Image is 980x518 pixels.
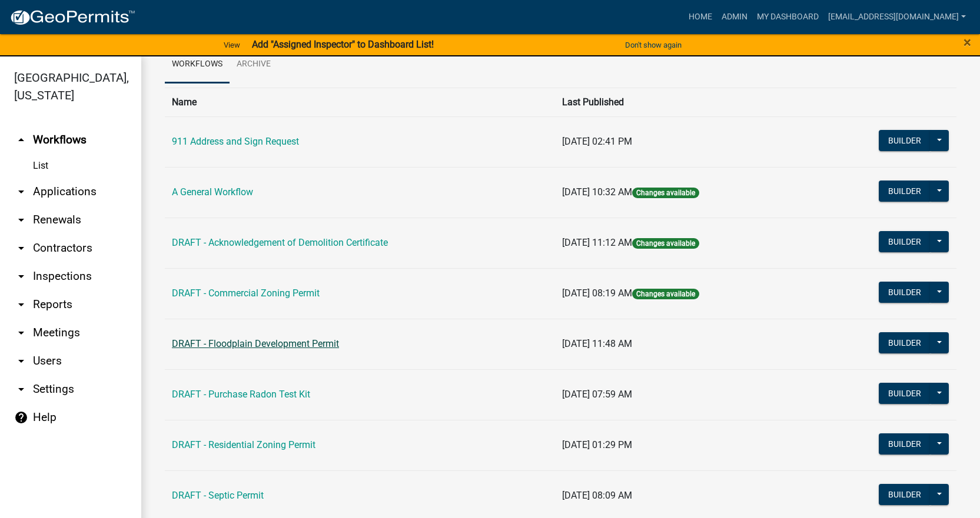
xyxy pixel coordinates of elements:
i: arrow_drop_down [14,213,28,227]
th: Last Published [555,88,812,116]
span: [DATE] 11:48 AM [562,338,632,349]
span: [DATE] 08:09 AM [562,490,632,501]
i: arrow_drop_down [14,354,28,368]
button: Builder [879,332,931,353]
button: Builder [879,383,931,404]
a: DRAFT - Septic Permit [172,490,264,501]
a: DRAFT - Floodplain Development Permit [172,338,339,349]
i: arrow_drop_down [14,185,28,199]
a: Admin [717,6,752,28]
i: arrow_drop_down [14,298,28,312]
a: View [219,35,245,55]
a: DRAFT - Commercial Zoning Permit [172,288,320,299]
span: × [964,34,971,51]
strong: Add "Assigned Inspector" to Dashboard List! [252,39,434,50]
button: Close [964,35,971,49]
span: Changes available [632,289,699,299]
a: Workflows [165,46,230,83]
a: 911 Address and Sign Request [172,136,299,147]
a: Home [684,6,717,28]
span: [DATE] 08:19 AM [562,288,632,299]
button: Builder [879,484,931,505]
a: A General Workflow [172,186,253,198]
span: [DATE] 11:12 AM [562,237,632,248]
span: Changes available [632,238,699,249]
button: Builder [879,231,931,252]
a: Archive [230,46,278,83]
span: [DATE] 01:29 PM [562,439,632,450]
a: [EMAIL_ADDRESS][DOMAIN_NAME] [823,6,971,28]
i: arrow_drop_down [14,241,28,255]
i: help [14,410,28,425]
button: Builder [879,433,931,454]
a: DRAFT - Acknowledgement of Demolition Certificate [172,237,388,248]
a: My Dashboard [752,6,823,28]
i: arrow_drop_down [14,382,28,396]
button: Builder [879,130,931,151]
i: arrow_drop_down [14,269,28,283]
span: [DATE] 07:59 AM [562,389,632,400]
span: [DATE] 02:41 PM [562,136,632,147]
button: Builder [879,282,931,303]
i: arrow_drop_up [14,133,28,147]
th: Name [165,88,555,116]
span: Changes available [632,188,699,198]
a: DRAFT - Residential Zoning Permit [172,439,315,450]
button: Don't show again [620,35,686,55]
span: [DATE] 10:32 AM [562,186,632,198]
a: DRAFT - Purchase Radon Test Kit [172,389,310,400]
i: arrow_drop_down [14,326,28,340]
button: Builder [879,181,931,202]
